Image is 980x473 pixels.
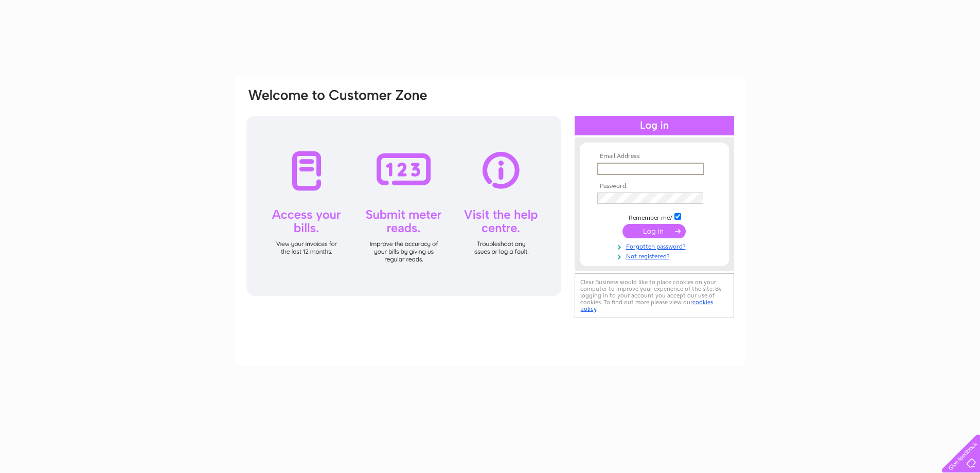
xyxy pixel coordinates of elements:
input: Submit [622,224,686,238]
a: Not registered? [597,251,714,260]
div: Clear Business would like to place cookies on your computer to improve your experience of the sit... [575,273,734,318]
th: Email Address: [595,153,714,160]
a: cookies policy [580,299,713,312]
td: Remember me? [595,212,714,222]
th: Password: [595,183,714,190]
a: Forgotten password? [597,241,714,251]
